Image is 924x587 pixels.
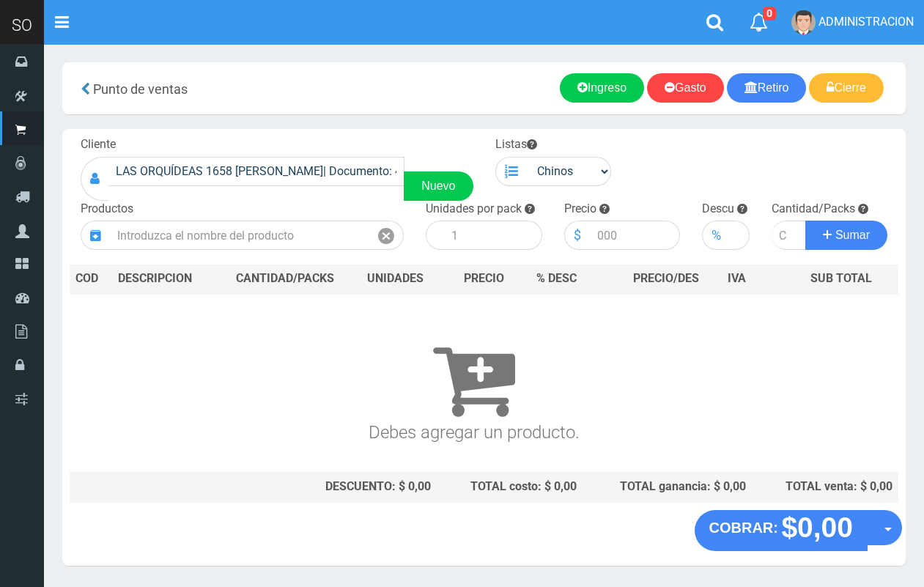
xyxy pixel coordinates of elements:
[730,221,749,250] input: 000
[695,510,868,551] button: COBRAR: $0,00
[810,270,872,287] span: SUB TOTAL
[110,221,369,250] input: Introduzca el nombre del producto
[805,221,887,250] button: Sumar
[404,171,473,201] a: Nuevo
[70,265,112,294] th: COD
[81,136,116,153] label: Cliente
[763,7,776,21] span: 0
[791,10,816,34] img: User Image
[709,520,778,536] strong: COBRAR:
[702,221,730,250] div: %
[353,265,437,294] th: UNIDADES
[495,136,537,153] label: Listas
[835,229,870,241] span: Sumar
[81,201,133,218] label: Productos
[464,270,504,287] span: PRECIO
[443,479,576,495] div: TOTAL costo: $ 0,00
[93,81,188,97] span: Punto de ventas
[560,73,644,103] a: Ingreso
[772,221,807,250] input: Cantidad
[728,271,746,285] span: IVA
[536,271,577,285] span: % DESC
[818,15,914,29] span: ADMINISTRACION
[809,73,884,103] a: Cierre
[590,221,681,250] input: 000
[564,221,590,250] div: $
[647,73,724,103] a: Gasto
[112,265,218,294] th: DES
[564,201,596,218] label: Precio
[223,479,431,495] div: DESCUENTO: $ 0,00
[633,271,699,285] span: PRECIO/DES
[727,73,807,103] a: Retiro
[588,479,747,495] div: TOTAL ganancia: $ 0,00
[702,201,734,218] label: Descu
[772,201,855,218] label: Cantidad/Packs
[108,157,404,186] input: Consumidor Final
[218,265,353,294] th: CANTIDAD/PACKS
[75,315,872,442] h3: Debes agregar un producto.
[781,512,853,543] strong: $0,00
[426,201,522,218] label: Unidades por pack
[139,271,192,285] span: CRIPCION
[758,479,892,495] div: TOTAL venta: $ 0,00
[444,221,542,250] input: 1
